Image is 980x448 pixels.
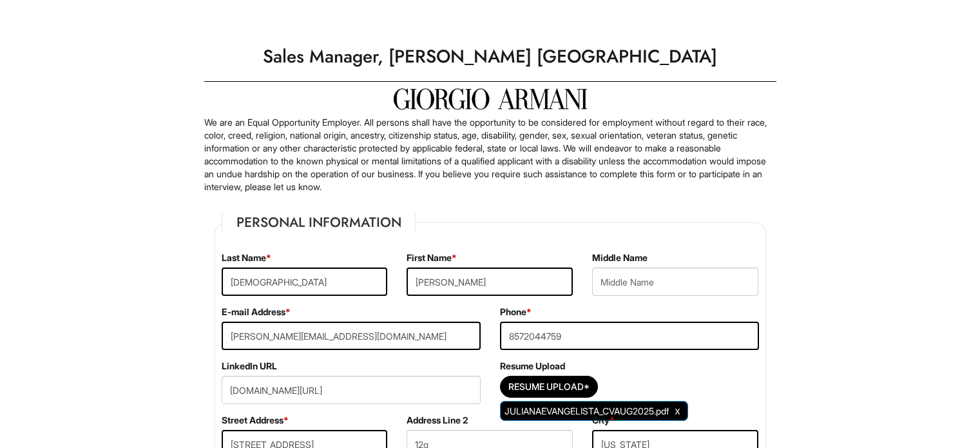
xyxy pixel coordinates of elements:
[592,414,615,427] label: City
[407,251,457,264] label: First Name
[198,39,783,75] h1: Sales Manager, [PERSON_NAME] [GEOGRAPHIC_DATA]
[222,376,481,404] input: LinkedIn URL
[222,268,388,296] input: Last Name
[222,213,416,232] legend: Personal Information
[592,268,758,296] input: Middle Name
[407,414,468,427] label: Address Line 2
[222,306,291,318] label: E-mail Address
[204,116,776,193] p: We are an Equal Opportunity Employer. All persons shall have the opportunity to be considered for...
[222,322,481,350] input: E-mail Address
[407,268,573,296] input: First Name
[222,414,289,427] label: Street Address
[500,360,565,373] label: Resume Upload
[500,306,532,318] label: Phone
[592,251,648,264] label: Middle Name
[504,405,669,416] span: JULIANAEVANGELISTA_CVAUG2025.pdf
[500,376,598,398] button: Resume Upload*Resume Upload*
[394,88,587,110] img: Giorgio Armani
[500,322,759,350] input: Phone
[672,402,684,420] a: Clear Uploaded File
[222,251,271,264] label: Last Name
[222,360,277,373] label: LinkedIn URL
